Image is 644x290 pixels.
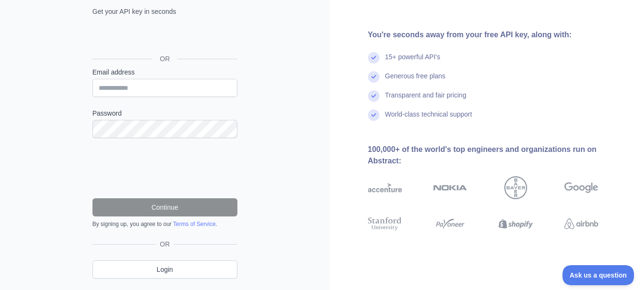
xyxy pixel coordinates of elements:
[499,215,532,233] img: shopify
[92,198,237,216] button: Continue
[368,109,379,121] img: check mark
[368,90,379,102] img: check mark
[152,54,177,64] span: OR
[385,90,467,109] div: Transparent and fair pricing
[92,220,237,228] div: By signing up, you agree to our .
[504,176,527,199] img: bayer
[92,150,237,187] iframe: reCAPTCHA
[564,176,598,199] img: google
[173,221,215,227] a: Terms of Service
[368,29,629,41] div: You're seconds away from your free API key, along with:
[385,52,440,71] div: 15+ powerful API's
[92,260,237,279] a: Login
[433,176,467,199] img: nokia
[92,67,237,77] label: Email address
[368,215,402,233] img: stanford university
[433,215,467,233] img: payoneer
[92,7,237,16] p: Get your API key in seconds
[88,27,240,48] iframe: Кнопка "Войти с аккаунтом Google"
[385,109,472,129] div: World-class technical support
[562,265,634,285] iframe: Toggle Customer Support
[368,144,629,167] div: 100,000+ of the world's top engineers and organizations run on Abstract:
[385,71,446,90] div: Generous free plans
[564,215,598,233] img: airbnb
[368,71,379,83] img: check mark
[368,176,402,199] img: accenture
[368,52,379,64] img: check mark
[92,108,237,118] label: Password
[156,239,174,249] span: OR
